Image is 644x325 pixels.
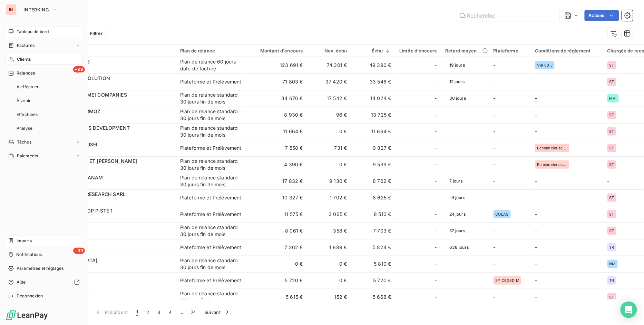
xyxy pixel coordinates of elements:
[535,128,537,134] span: -
[73,248,85,254] span: +99
[351,107,396,123] td: 13 725 €
[435,145,437,151] span: -
[607,178,609,184] span: -
[48,198,172,205] span: I114007046
[248,156,307,173] td: 4 390 €
[351,123,396,140] td: 11 664 €
[609,196,614,200] span: ST
[496,212,509,216] span: COLAS
[180,145,242,151] div: Plateforme et Prélèvement
[445,226,469,236] span: 57 jours
[494,95,496,101] span: -
[351,140,396,156] td: 9 827 €
[248,239,307,256] td: 7 262 €
[435,78,437,85] span: -
[307,107,351,123] td: 96 €
[307,156,351,173] td: 0 €
[494,112,496,118] span: -
[435,111,437,118] span: -
[535,178,537,184] span: -
[248,73,307,90] td: 71 803 €
[48,115,172,122] span: I229012988
[6,310,48,321] img: Logo LeanPay
[180,91,244,105] div: Plan de relance standard 30 jours fin de mois
[351,73,396,90] td: 33 546 €
[307,140,351,156] td: 731 €
[351,90,396,107] td: 14 024 €
[494,48,527,53] div: Plateforme
[48,247,172,254] span: I125005993
[17,29,49,35] span: Tableau de bord
[307,239,351,256] td: 1 889 €
[180,211,242,218] div: Plateforme et Prélèvement
[307,90,351,107] td: 17 542 €
[494,79,496,85] span: -
[180,108,244,122] div: Plan de relance standard 30 jours fin de mois
[48,165,172,171] span: I1019097
[248,189,307,206] td: 10 327 €
[48,131,172,138] span: I229020431
[180,58,244,72] div: Plan de relance 60 jours date de facture
[48,158,137,164] span: [PERSON_NAME] ET [PERSON_NAME]
[6,4,17,15] div: IN
[248,289,307,305] td: 5 615 €
[351,189,396,206] td: 8 625 €
[48,264,172,271] span: I57004798
[435,128,437,135] span: -
[494,195,496,200] span: -
[535,294,537,300] span: -
[180,290,244,304] div: Plan de relance standard 30 jours fin de mois
[48,148,172,155] span: I205005256
[494,128,496,134] span: -
[494,261,496,267] span: -
[200,305,235,319] button: Suivant
[609,96,617,100] span: MVI
[494,228,496,234] span: -
[17,153,38,159] span: Paiements
[435,194,437,201] span: -
[307,173,351,189] td: 9 130 €
[609,229,614,233] span: ST
[609,113,614,117] span: ST
[609,295,614,299] span: ST
[17,265,64,272] span: Paramètres et réglages
[355,48,391,53] div: Échu
[494,145,496,151] span: -
[248,107,307,123] td: 8 930 €
[180,125,244,138] div: Plan de relance standard 30 jours fin de mois
[23,7,49,12] span: INTERKING
[494,178,496,184] span: -
[248,123,307,140] td: 11 664 €
[535,277,537,283] span: -
[535,244,537,250] span: -
[609,129,614,134] span: ST
[48,214,172,221] span: I229020465
[248,140,307,156] td: 7 558 €
[494,294,496,300] span: -
[307,256,351,272] td: 0 €
[496,278,520,283] span: SY CEGEDIM
[307,189,351,206] td: 1 702 €
[609,146,614,150] span: ST
[180,224,244,238] div: Plan de relance standard 30 jours fin de mois
[535,48,599,53] div: Conditions de règlement
[400,48,437,53] div: Limite d’encours
[609,162,614,167] span: ST
[17,56,31,62] span: Clients
[16,252,42,258] span: Notifications
[537,146,567,150] span: Echéancier accordé
[180,158,244,171] div: Plan de relance standard 30 jours fin de mois
[435,294,437,301] span: -
[17,139,31,145] span: Tâches
[307,57,351,73] td: 74 301 €
[535,195,537,200] span: -
[537,63,553,67] span: VIR 60 J
[180,277,242,284] div: Plateforme et Prélèvement
[248,206,307,223] td: 11 575 €
[535,79,537,85] span: -
[180,194,242,201] div: Plateforme et Prélèvement
[435,211,437,218] span: -
[17,42,35,49] span: Factures
[142,305,153,319] button: 2
[351,256,396,272] td: 5 810 €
